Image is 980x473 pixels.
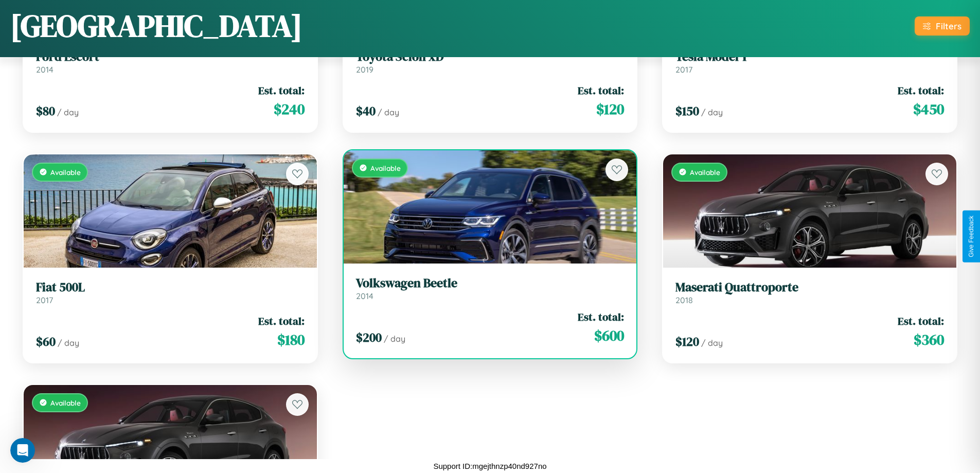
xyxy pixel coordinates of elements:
[36,49,305,64] h3: Ford Escort
[675,49,944,64] h3: Tesla Model Y
[356,276,625,291] h3: Volkswagen Beetle
[356,102,376,119] span: $ 40
[36,64,54,75] span: 2014
[675,280,944,295] h3: Maserati Quattroporte
[675,295,693,305] span: 2018
[258,83,305,98] span: Est. total:
[58,338,79,348] span: / day
[898,313,944,328] span: Est. total:
[10,5,302,47] h1: [GEOGRAPHIC_DATA]
[936,21,961,31] div: Filters
[36,49,305,75] a: Ford Escort2014
[675,49,944,75] a: Tesla Model Y2017
[578,83,624,98] span: Est. total:
[57,107,79,117] span: / day
[433,459,546,473] p: Support ID: mgejthnzp40nd927no
[36,102,55,119] span: $ 80
[384,334,405,344] span: / day
[378,107,399,117] span: / day
[356,276,625,301] a: Volkswagen Beetle2014
[36,280,305,295] h3: Fiat 500L
[356,49,625,75] a: Toyota Scion xD2019
[913,99,944,119] span: $ 450
[675,64,692,75] span: 2017
[36,280,305,305] a: Fiat 500L2017
[370,164,401,172] span: Available
[914,329,944,350] span: $ 360
[701,338,723,348] span: / day
[356,291,373,301] span: 2014
[594,325,624,346] span: $ 600
[690,168,720,177] span: Available
[701,107,723,117] span: / day
[50,168,81,177] span: Available
[968,216,975,257] div: Give Feedback
[277,329,305,350] span: $ 180
[578,309,624,324] span: Est. total:
[50,398,81,407] span: Available
[898,83,944,98] span: Est. total:
[356,329,382,346] span: $ 200
[915,16,970,36] button: Filters
[356,64,373,75] span: 2019
[36,333,56,350] span: $ 60
[10,438,35,463] iframe: Intercom live chat
[675,333,699,350] span: $ 120
[36,295,53,305] span: 2017
[675,280,944,305] a: Maserati Quattroporte2018
[258,313,305,328] span: Est. total:
[596,99,624,119] span: $ 120
[675,102,699,119] span: $ 150
[356,49,625,64] h3: Toyota Scion xD
[274,99,305,119] span: $ 240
